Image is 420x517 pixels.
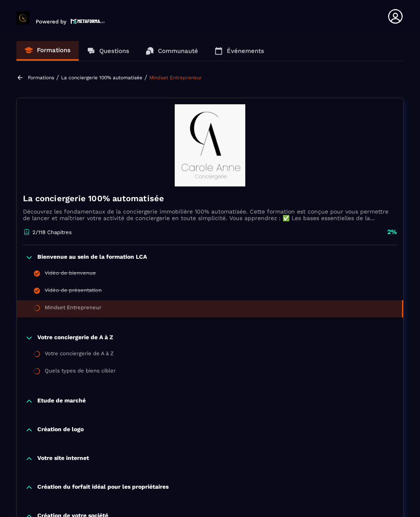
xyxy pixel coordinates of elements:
p: Votre site internet [37,455,89,463]
p: Votre conciergerie de A à Z [37,334,113,342]
p: Découvrez les fondamentaux de la conciergerie immobilière 100% automatisée. Cette formation est c... [23,208,397,221]
div: Vidéo de bienvenue [45,270,96,279]
img: banner [23,104,397,186]
img: logo [71,18,105,25]
p: Questions [99,47,129,55]
div: Mindset Entrepreneur [45,304,101,313]
h4: La conciergerie 100% automatisée [23,193,397,204]
p: Création de logo [37,426,84,434]
span: / [56,74,59,81]
p: 2/118 Chapitres [32,229,72,235]
p: Événements [227,47,264,55]
div: Vidéo de présentation [45,287,102,296]
p: Powered by [36,18,66,25]
span: / [144,74,147,81]
p: Création du forfait idéal pour les propriétaires [37,483,169,492]
p: Communauté [158,47,198,55]
p: Etude de marché [37,397,86,405]
p: 2% [387,227,397,237]
a: Communauté [137,41,206,61]
a: Formations [28,75,54,80]
div: Votre conciergerie de A à Z [45,350,114,359]
div: Quels types de biens cibler [45,368,116,377]
a: Questions [79,41,137,61]
p: Formations [37,46,71,54]
a: Événements [206,41,272,61]
a: Formations [16,41,79,61]
img: logo-branding [16,11,30,25]
p: Bienvenue au sein de la formation LCA [37,253,147,262]
a: Mindset Entrepreneur [149,75,202,80]
a: La conciergerie 100% automatisée [61,75,142,80]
